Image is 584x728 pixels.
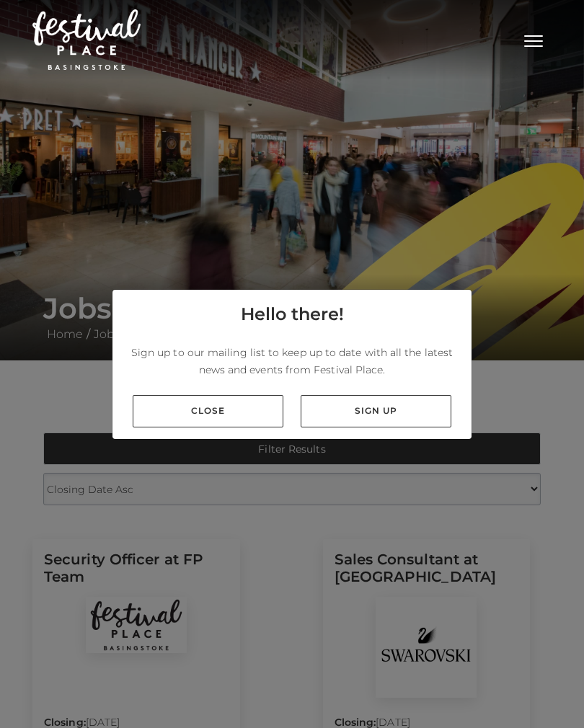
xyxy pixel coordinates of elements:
[133,395,283,427] a: Close
[32,9,141,70] img: Festival Place Logo
[241,301,344,327] h4: Hello there!
[301,395,451,427] a: Sign up
[516,29,552,50] button: Toggle navigation
[124,344,460,378] p: Sign up to our mailing list to keep up to date with all the latest news and events from Festival ...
